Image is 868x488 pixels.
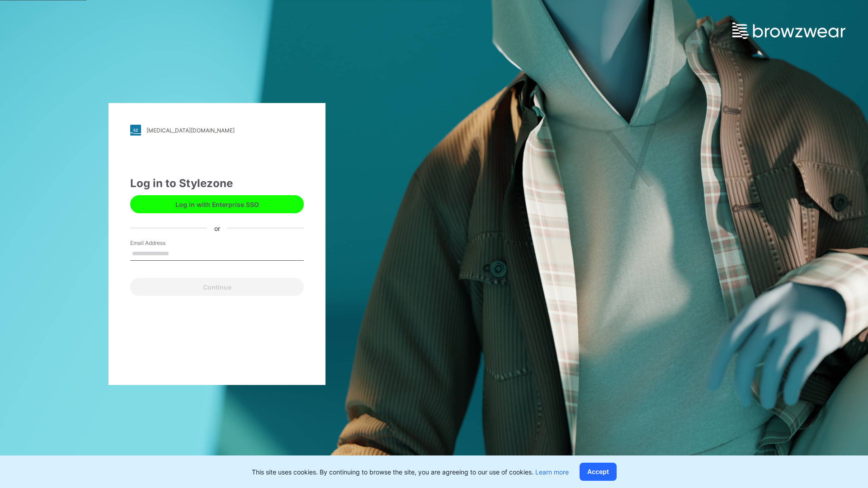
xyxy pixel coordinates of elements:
[580,463,617,481] button: Accept
[130,175,304,192] div: Log in to Stylezone
[535,468,569,476] a: Learn more
[130,125,304,136] a: [MEDICAL_DATA][DOMAIN_NAME]
[146,127,235,134] div: [MEDICAL_DATA][DOMAIN_NAME]
[130,239,193,247] label: Email Address
[732,23,845,39] img: browzwear-logo.e42bd6dac1945053ebaf764b6aa21510.svg
[130,125,141,136] img: stylezone-logo.562084cfcfab977791bfbf7441f1a819.svg
[252,467,569,477] p: This site uses cookies. By continuing to browse the site, you are agreeing to our use of cookies.
[130,195,304,213] button: Log in with Enterprise SSO
[207,223,227,233] div: or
